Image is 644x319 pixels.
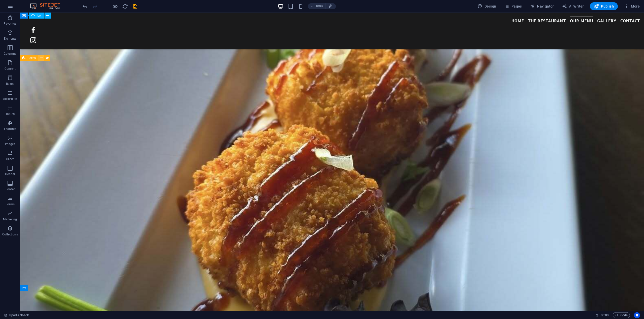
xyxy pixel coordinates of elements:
button: undo [82,3,88,9]
p: Accordion [3,97,17,101]
span: Pages [504,4,522,9]
i: Undo: Change text (Ctrl+Z) [82,4,88,9]
span: Boxes [27,56,36,59]
button: Navigator [528,2,556,10]
span: Navigator [530,4,554,9]
img: Editor Logo [29,3,67,9]
div: Design (Ctrl+Alt+Y) [475,2,498,10]
p: Images [5,142,15,146]
span: More [624,4,640,9]
span: 00 00 [601,312,609,318]
span: AI Writer [562,4,584,9]
p: Marketing [3,217,17,221]
i: Save (Ctrl+S) [132,4,138,9]
p: Header [5,172,15,176]
button: Pages [502,2,524,10]
p: Boxes [6,82,14,86]
p: Elements [4,37,17,41]
span: Design [477,4,496,9]
button: 100% [308,3,326,9]
button: AI Writer [560,2,586,10]
p: Columns [4,52,16,56]
button: Code [613,312,630,318]
span: Icon [37,14,43,17]
p: Features [4,127,16,131]
h6: 100% [315,3,324,9]
button: reload [122,3,128,9]
p: Footer [6,187,15,191]
p: Forms [6,202,15,206]
button: More [622,2,642,10]
span: Code [615,312,628,318]
p: Favorites [4,22,16,26]
button: Usercentrics [634,312,640,318]
p: Slider [6,157,14,161]
button: Design [475,2,498,10]
a: Click to cancel selection. Double-click to open Pages [4,312,29,318]
span: Publish [594,4,614,9]
h6: Session time [595,312,609,318]
button: Click here to leave preview mode and continue editing [112,3,118,9]
button: Publish [590,2,618,10]
p: Collections [2,232,18,236]
i: On resize automatically adjust zoom level to fit chosen device. [329,4,333,9]
span: : [604,313,605,317]
button: save [132,3,138,9]
p: Tables [6,112,15,116]
i: Reload page [122,4,128,9]
p: Content [5,67,16,71]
